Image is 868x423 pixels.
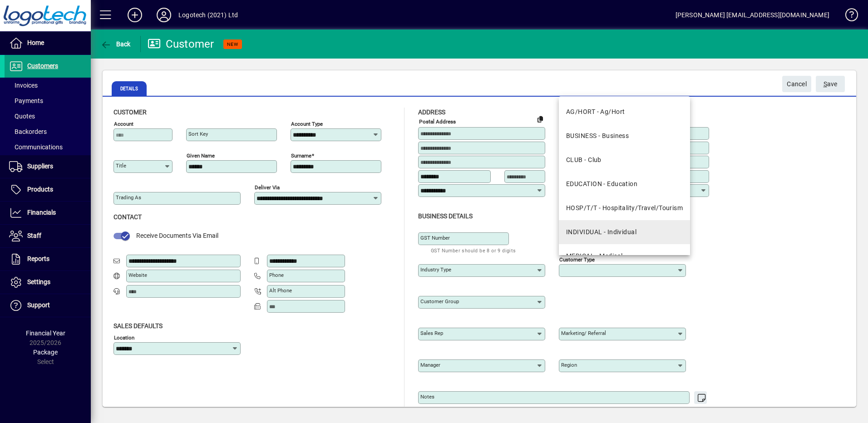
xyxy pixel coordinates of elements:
span: Payments [9,97,43,104]
mat-option: CLUB - Club [559,148,690,172]
span: Settings [27,278,50,285]
mat-label: Region [561,362,577,368]
mat-label: Notes [420,393,434,400]
span: Address [418,108,445,116]
div: [PERSON_NAME] [EMAIL_ADDRESS][DOMAIN_NAME] [676,8,829,22]
mat-label: Location [114,334,134,340]
button: Profile [149,7,178,23]
div: AG/HORT - Ag/Hort [566,107,625,117]
span: Reports [27,255,49,262]
span: Business details [418,212,473,220]
mat-option: EDUCATION - Education [559,172,690,196]
span: S [824,80,827,88]
mat-option: BUSINESS - Business [559,124,690,148]
a: Suppliers [5,155,91,178]
a: Products [5,178,91,201]
span: Financial Year [26,330,65,337]
div: EDUCATION - Education [566,179,637,189]
a: Home [5,32,91,54]
span: Details [112,81,147,96]
mat-option: HOSP/T/T - Hospitality/Travel/Tourism [559,196,690,220]
mat-option: MEDICAL - Medical [559,244,690,268]
div: BUSINESS - Business [566,131,629,141]
div: MEDICAL - Medical [566,251,622,261]
mat-label: Alt Phone [269,287,292,294]
mat-label: Title [116,162,126,169]
a: Reports [5,248,91,271]
div: CLUB - Club [566,155,602,165]
app-page-header-button: Back [91,36,141,52]
mat-option: INDIVIDUAL - Individual [559,220,690,244]
mat-label: Manager [420,362,440,368]
span: Home [27,39,44,46]
a: Payments [5,93,91,108]
a: Communications [5,139,91,155]
mat-label: Marketing/ Referral [561,330,606,336]
a: Knowledge Base [838,2,857,31]
mat-hint: Use 'Enter' to start a new line [631,404,702,414]
div: INDIVIDUAL - Individual [566,227,636,237]
span: Backorders [9,128,47,135]
span: Package [33,349,58,356]
mat-label: Surname [291,152,311,159]
mat-label: Trading as [116,194,141,201]
div: HOSP/T/T - Hospitality/Travel/Tourism [566,203,683,213]
a: Quotes [5,108,91,124]
span: Quotes [9,113,35,120]
mat-label: Customer type [559,256,595,262]
mat-hint: GST Number should be 8 or 9 digits [431,245,516,256]
span: Staff [27,232,41,239]
span: Communications [9,143,63,151]
button: Copy to Delivery address [533,112,547,126]
a: Staff [5,225,91,247]
div: Logotech (2021) Ltd [178,8,238,22]
mat-label: Deliver via [255,184,280,191]
span: Cancel [787,77,807,92]
button: Cancel [782,76,811,92]
div: Customer [148,37,214,51]
mat-option: AG/HORT - Ag/Hort [559,100,690,124]
span: Contact [113,213,142,221]
span: Invoices [9,82,38,89]
button: Back [98,36,133,52]
mat-label: Customer group [420,298,459,305]
mat-label: Account Type [291,121,323,127]
span: Customers [27,62,58,69]
mat-label: GST Number [420,235,450,241]
a: Backorders [5,124,91,139]
mat-label: Industry type [420,266,451,273]
span: Sales defaults [113,322,163,330]
button: Add [120,7,149,23]
span: Financials [27,209,56,216]
button: Save [816,76,845,92]
mat-label: Account [114,121,133,127]
a: Settings [5,271,91,294]
mat-label: Phone [269,272,284,278]
span: Back [100,40,131,48]
a: Invoices [5,78,91,93]
span: Customer [113,108,147,116]
mat-label: Sort key [188,131,208,137]
mat-label: Sales rep [420,330,443,336]
span: Receive Documents Via Email [136,232,218,239]
a: Financials [5,202,91,224]
span: Support [27,301,50,309]
mat-label: Website [128,272,147,278]
span: Suppliers [27,162,53,170]
a: Support [5,294,91,317]
span: NEW [227,41,238,47]
span: ave [824,77,838,92]
mat-label: Given name [187,152,215,159]
span: Products [27,186,53,193]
